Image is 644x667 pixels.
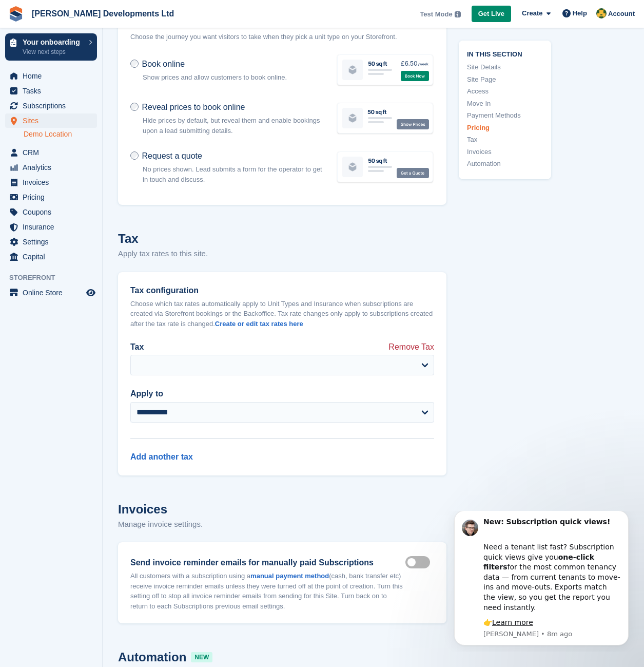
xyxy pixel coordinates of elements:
a: Get Live [472,6,511,23]
a: Move In [467,98,543,108]
a: Pricing [467,122,543,132]
label: Tax [130,341,144,353]
a: menu [5,145,97,160]
a: menu [5,99,97,113]
span: Book online [142,60,185,68]
a: Learn more [53,107,94,116]
span: Invoices [23,175,84,189]
p: No prices shown. Lead submits a form for the operator to get in touch and discuss. [143,164,324,184]
div: Tax configuration [130,284,434,297]
h2: Invoices [118,500,446,519]
a: Invoices [467,146,543,157]
div: Need a tenant list fast? Subscription quick views give you for the most common tenancy data — fro... [45,21,182,102]
span: Get Live [478,9,504,19]
a: Your onboarding View next steps [5,33,97,61]
a: Automation [467,159,543,169]
a: menu [5,190,97,204]
a: Create or edit tax rates here [215,320,303,328]
a: [PERSON_NAME] Developments Ltd [28,5,178,22]
p: Your onboarding [23,39,84,46]
span: NEW [191,652,212,662]
div: 👉 [45,107,182,117]
span: Tasks [23,84,84,98]
label: Manual invoice mailers on [405,562,434,563]
span: Storefront [9,273,102,283]
a: Site Details [467,62,543,72]
a: Tax [467,135,543,145]
span: Analytics [23,160,84,175]
p: Manage invoice settings. [118,519,446,530]
span: Capital [23,250,84,264]
a: menu [5,69,97,83]
img: stora-icon-8386f47178a22dfd0bd8f6a31ec36ba5ce8667c1dd55bd0f319d3a0aa187defe.svg [8,6,24,22]
iframe: Intercom notifications message [439,511,644,652]
span: In this section [467,48,543,58]
span: Insurance [23,220,84,234]
img: icon-info-grey-7440780725fd019a000dd9b08b2336e03edf1995a4989e88bcd33f0948082b44.svg [455,11,461,17]
label: Send invoice reminder emails for manually paid Subscriptions [130,557,405,569]
a: Access [467,86,543,97]
p: All customers with a subscription using a (cash, bank transfer etc) receive invoice reminder emai... [130,571,405,611]
a: Demo Location [24,129,97,139]
span: Home [23,69,84,83]
p: Choose which tax rates automatically apply to Unit Types and Insurance when subscriptions are cre... [130,299,434,329]
img: Profile image for Steven [23,9,40,25]
a: menu [5,84,97,98]
div: Message content [45,6,182,117]
a: Payment Methods [467,110,543,121]
p: Show prices and allow customers to book online. [143,72,324,83]
span: Create [522,8,542,18]
a: menu [5,175,97,189]
span: Settings [23,235,84,249]
span: Request a quote [142,151,202,160]
p: Hide prices by default, but reveal them and enable bookings upon a lead submitting details. [143,116,324,136]
span: Coupons [23,205,84,219]
span: Sites [23,113,84,128]
p: View next steps [23,47,84,56]
a: menu [5,250,97,264]
span: Online Store [23,285,84,300]
span: Help [573,8,587,18]
a: menu [5,205,97,219]
a: menu [5,220,97,234]
input: Request a quote [130,151,139,160]
div: Add another tax [130,439,434,463]
span: Account [608,9,635,19]
span: CRM [23,145,84,160]
a: menu [5,113,97,128]
a: manual payment method [250,572,329,580]
span: Pricing [23,190,84,204]
input: Reveal prices to book online [130,103,139,111]
h2: Automation [118,648,446,666]
img: Daniel Corbett [596,8,607,18]
label: Apply to [130,388,434,400]
p: Choose the journey you want visitors to take when they pick a unit type on your Storefront. [130,32,434,42]
input: Book online [130,60,139,68]
span: Subscriptions [23,99,84,113]
h2: Tax [118,230,446,248]
a: Preview store [85,287,97,299]
p: Message from Steven, sent 8m ago [45,119,182,128]
a: menu [5,285,97,300]
a: menu [5,235,97,249]
a: Site Page [467,74,543,84]
b: New: Subscription quick views! [45,7,171,15]
span: Reveal prices to book online [142,103,245,111]
p: Apply tax rates to this site. [118,248,446,260]
a: menu [5,160,97,175]
span: Test Mode [420,9,452,20]
span: Remove Tax [388,341,434,351]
